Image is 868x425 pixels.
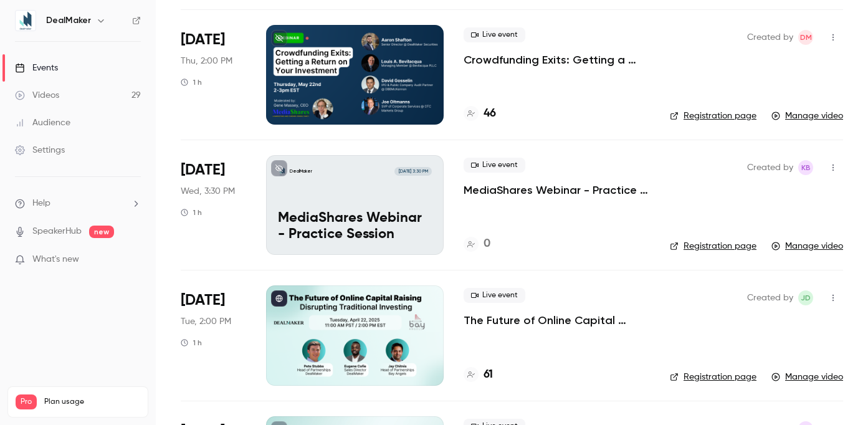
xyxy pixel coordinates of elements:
[32,225,82,238] a: SpeakerHub
[394,167,431,176] span: [DATE] 3:30 PM
[464,158,525,173] span: Live event
[670,110,756,122] a: Registration page
[464,313,650,328] a: The Future of Online Capital Raising: Disrupting Traditional Investing
[126,254,141,265] iframe: Noticeable Trigger
[278,211,432,243] p: MediaShares Webinar - Practice Session
[89,226,114,238] span: new
[181,77,202,87] div: 1 h
[798,290,813,305] span: Jacob Downey
[15,117,70,129] div: Audience
[464,105,496,122] a: 46
[16,11,36,31] img: DealMaker
[801,290,811,305] span: JD
[484,236,490,252] h4: 0
[15,89,59,102] div: Videos
[801,160,811,175] span: KB
[266,155,444,255] a: MediaShares Webinar - Practice SessionDealMaker[DATE] 3:30 PMMediaShares Webinar - Practice Session
[15,197,141,210] li: help-dropdown-opener
[771,240,843,252] a: Manage video
[44,397,140,407] span: Plan usage
[464,236,490,252] a: 0
[798,160,813,175] span: Kadia Bielecki
[747,30,793,45] span: Created by
[464,52,650,67] a: Crowdfunding Exits: Getting a Return on Your Investment
[670,371,756,383] a: Registration page
[800,30,812,45] span: DM
[290,168,312,174] p: DealMaker
[15,144,65,156] div: Settings
[484,366,493,383] h4: 61
[464,27,525,42] span: Live event
[181,185,235,198] span: Wed, 3:30 PM
[747,160,793,175] span: Created by
[181,25,246,125] div: May 22 Thu, 2:00 PM (America/New York)
[15,62,58,74] div: Events
[181,208,202,217] div: 1 h
[464,183,650,198] a: MediaShares Webinar - Practice Session
[484,105,496,122] h4: 46
[771,110,843,122] a: Manage video
[464,366,493,383] a: 61
[181,155,246,255] div: May 21 Wed, 3:30 PM (America/Toronto)
[771,371,843,383] a: Manage video
[181,285,246,385] div: Apr 22 Tue, 11:00 AM (America/Phoenix)
[670,240,756,252] a: Registration page
[181,30,225,50] span: [DATE]
[181,160,225,180] span: [DATE]
[181,315,231,328] span: Tue, 2:00 PM
[32,253,79,266] span: What's new
[46,14,91,27] h6: DealMaker
[181,55,232,67] span: Thu, 2:00 PM
[16,394,37,409] span: Pro
[464,288,525,303] span: Live event
[32,197,50,210] span: Help
[181,290,225,310] span: [DATE]
[181,338,202,348] div: 1 h
[747,290,793,305] span: Created by
[798,30,813,45] span: DealMaker Marketing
